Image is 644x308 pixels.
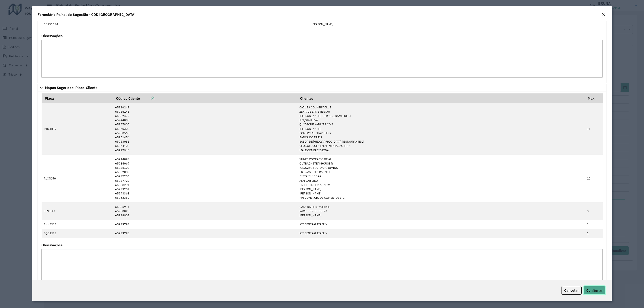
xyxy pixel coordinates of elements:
[140,96,154,101] a: Copiar
[42,220,113,229] td: FHH5J64
[585,103,603,155] td: 11
[38,12,136,17] h4: Formulário Painel de Sugestão - CDD [GEOGRAPHIC_DATA]
[586,288,603,293] span: Confirmar
[41,33,63,38] label: Observações
[42,229,113,238] td: FQO2J43
[561,286,582,295] button: Cancelar
[113,103,297,155] td: 65916243 65936145 65937472 65944085 65947800 65950302 65950560 65951454 65953088 65954102 65997944
[42,20,309,29] td: 65951634
[585,93,603,103] th: Max
[309,20,603,29] td: [PERSON_NAME]
[564,288,579,293] span: Cancelar
[113,93,297,103] th: Código Cliente
[113,220,297,229] td: 65933793
[42,103,113,155] td: RTD4B99
[602,13,605,16] em: Fechar
[113,155,297,202] td: 65914898 65934067 65936103 65937089 65937206 65937728 65938291 65939201 65943363 65953350
[113,202,297,220] td: 65936911 65950020 65998903
[42,93,113,103] th: Placa
[585,202,603,220] td: 3
[297,220,585,229] td: KIT CENTRAL EIRELI -
[113,229,297,238] td: 65933793
[585,155,603,202] td: 10
[297,103,585,155] td: CAJUBA COUNTRY CLUB ZENAIDE BAR E RESTAU [PERSON_NAME] [PERSON_NAME] DE M [US_STATE] 54 QUIOSQUE ...
[45,86,97,89] span: Mapas Sugeridos: Placa-Cliente
[41,242,63,248] label: Observações
[297,202,585,220] td: CASA DA BEBIDA EIREL RAC DISTRIBUIDORA [PERSON_NAME]
[38,91,606,292] div: Mapas Sugeridos: Placa-Cliente
[297,229,585,238] td: KIT CENTRAL EIRELI -
[585,220,603,229] td: 1
[42,202,113,220] td: JBS8I12
[42,155,113,202] td: RVI9D50
[583,286,606,295] button: Confirmar
[600,12,606,17] button: Close
[297,93,585,103] th: Clientes
[38,84,606,91] a: Mapas Sugeridos: Placa-Cliente
[297,155,585,202] td: YUNES COMERCIO DE AL OUTBACK STEAKHOUSE R [GEOGRAPHIC_DATA] DIVINO BK BRASIL OPERACAO E DISTRIBUI...
[585,229,603,238] td: 1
